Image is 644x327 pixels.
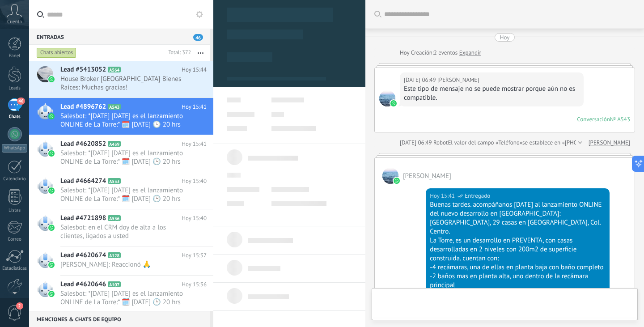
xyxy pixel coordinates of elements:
div: Chats abiertos [37,47,76,58]
a: Lead #4620852 A439 Hoy 15:41 Salesbot: *[DATE] [DATE] es el lanzamiento ONLINE de La Torre:* 🗓️ [... [29,135,213,172]
span: Lead #4721898 [60,214,106,223]
span: Cuenta [7,19,22,25]
div: № A543 [610,115,630,123]
span: Lead #4664274 [60,177,106,186]
span: Lead #5413052 [60,65,106,74]
a: Lead #5413052 A564 Hoy 15:44 House Broker [GEOGRAPHIC_DATA] Bienes Raíces: Muchas gracias! [29,61,213,98]
img: waba.svg [390,100,397,106]
span: Liliana Bahena [437,76,479,85]
span: House Broker [GEOGRAPHIC_DATA] Bienes Raíces: Muchas gracias! [60,75,190,92]
div: Hoy [500,33,510,42]
span: Lead #4620646 [60,280,106,289]
span: Liliana Bahena [379,90,395,106]
img: waba.svg [48,76,55,82]
div: Listas [2,208,28,213]
span: El valor del campo «Teléfono» [448,138,522,147]
div: [DATE] 06:49 [404,76,437,85]
div: Calendario [2,176,28,182]
div: Chats [2,114,28,120]
div: Hoy 15:41 [430,191,456,200]
a: [PERSON_NAME] [589,138,630,147]
div: WhatsApp [2,144,27,153]
div: Correo [2,237,28,242]
span: Liliana Bahena [403,172,451,180]
img: waba.svg [48,225,55,231]
span: Hoy 15:36 [182,280,207,289]
span: A536 [108,215,121,221]
span: Salesbot: en el CRM doy de alta a los clientes, ligados a usted [60,223,190,240]
span: A543 [108,104,121,110]
span: Hoy 15:40 [182,177,207,186]
span: Hoy 15:44 [182,65,207,74]
span: se establece en «[PHONE_NUMBER]» [522,138,614,147]
span: A128 [108,252,121,258]
a: Lead #4721898 A536 Hoy 15:40 Salesbot: en el CRM doy de alta a los clientes, ligados a usted [29,209,213,246]
div: Menciones & Chats de equipo [29,311,210,327]
div: La Torre, es un desarrollo en PREVENTA, con casas desarrolladas en 2 niveles con 200m2 de superfi... [430,236,606,263]
span: 46 [17,98,25,105]
span: Hoy 15:41 [182,102,207,111]
span: Hoy 15:37 [182,251,207,260]
img: waba.svg [394,178,400,184]
span: Lead #4896762 [60,102,106,111]
a: Lead #4620674 A128 Hoy 15:37 [PERSON_NAME]: Reaccionó 🙏 [29,246,213,275]
span: A439 [108,141,121,147]
span: 2 eventos [434,48,458,57]
div: Entradas [29,29,210,45]
span: 46 [193,34,203,41]
span: A533 [108,178,121,184]
span: Lead #4620674 [60,251,106,260]
span: [PERSON_NAME]: Reaccionó 🙏 [60,260,190,269]
img: waba.svg [48,262,55,268]
div: -2 baños mas en planta alta, uno dentro de la recámara principal [430,272,606,290]
div: Buenas tardes. acompáñanos [DATE] al lanzamiento ONLINE del nuevo desarrollo en [GEOGRAPHIC_DATA]... [430,200,606,236]
span: Salesbot: *[DATE] [DATE] es el lanzamiento ONLINE de La Torre:* 🗓️ [DATE] 🕒 20 hrs Enlace de YouT... [60,289,190,306]
span: Entregado [465,191,490,200]
div: [DATE] 06:49 [400,138,433,147]
span: Hoy 15:41 [182,140,207,149]
img: waba.svg [48,150,55,157]
span: Robot [433,139,448,146]
span: A107 [108,281,121,287]
button: Más [191,45,210,61]
img: waba.svg [48,113,55,119]
div: Estadísticas [2,266,28,272]
span: Salesbot: *[DATE] [DATE] es el lanzamiento ONLINE de La Torre:* 🗓️ [DATE] 🕒 20 hrs Enlace de YouT... [60,149,190,166]
div: -4 recámaras, una de ellas en planta baja con baño completo [430,263,606,272]
span: Salesbot: *[DATE] [DATE] es el lanzamiento ONLINE de La Torre:* 🗓️ [DATE] 🕒 20 hrs Enlace de YouT... [60,186,190,203]
a: Lead #4664274 A533 Hoy 15:40 Salesbot: *[DATE] [DATE] es el lanzamiento ONLINE de La Torre:* 🗓️ [... [29,172,213,209]
img: waba.svg [48,291,55,297]
span: A564 [108,67,121,72]
span: Liliana Bahena [382,168,398,184]
div: Este tipo de mensaje no se puede mostrar porque aún no es compatible. [404,85,580,102]
span: Hoy 15:40 [182,214,207,223]
div: Hoy [400,48,411,57]
img: waba.svg [48,187,55,194]
div: Total: 372 [165,48,191,57]
div: Leads [2,85,28,91]
a: Lead #4896762 A543 Hoy 15:41 Salesbot: *[DATE] [DATE] es el lanzamiento ONLINE de La Torre:* 🗓️ [... [29,98,213,135]
span: Salesbot: *[DATE] [DATE] es el lanzamiento ONLINE de La Torre:* 🗓️ [DATE] 🕒 20 hrs Enlace de YouT... [60,112,190,129]
span: 2 [16,302,23,310]
div: Creación: [400,48,481,57]
div: Conversación [577,115,610,123]
span: Lead #4620852 [60,140,106,149]
a: Expandir [459,48,481,57]
div: Panel [2,53,28,59]
a: Lead #4620646 A107 Hoy 15:36 Salesbot: *[DATE] [DATE] es el lanzamiento ONLINE de La Torre:* 🗓️ [... [29,276,213,312]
